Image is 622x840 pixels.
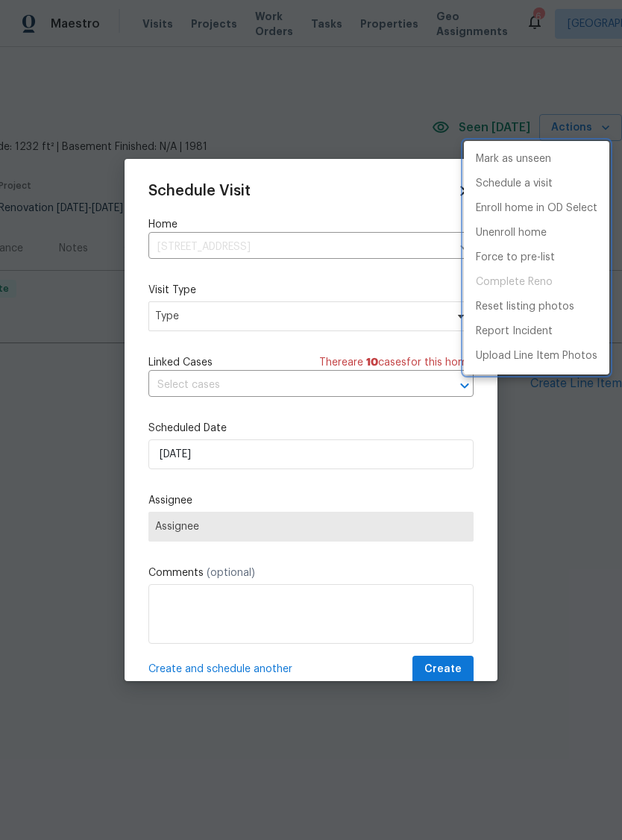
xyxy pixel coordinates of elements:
[476,324,553,339] p: Report Incident
[476,201,597,216] p: Enroll home in OD Select
[476,225,547,241] p: Unenroll home
[476,151,551,167] p: Mark as unseen
[464,270,609,295] span: Project is already completed
[476,348,597,364] p: Upload Line Item Photos
[476,176,553,192] p: Schedule a visit
[476,299,574,315] p: Reset listing photos
[476,250,555,266] p: Force to pre-list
